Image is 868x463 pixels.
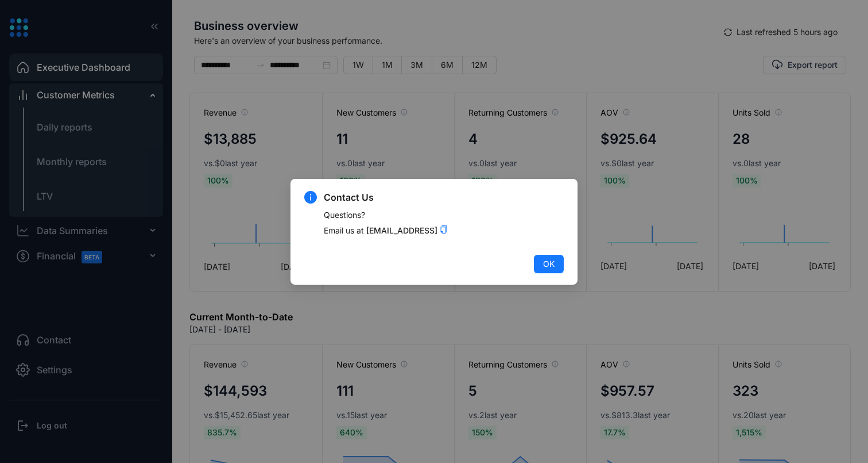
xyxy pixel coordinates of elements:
[440,225,448,234] span: copy
[304,191,317,204] span: info-circle
[366,225,437,235] span: [EMAIL_ADDRESS]
[324,209,564,221] article: Questions?
[324,224,448,237] div: Email us at
[324,190,564,204] span: Contact Us
[440,225,448,234] div: Copy Email
[543,258,555,270] span: OK
[534,255,564,273] button: OK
